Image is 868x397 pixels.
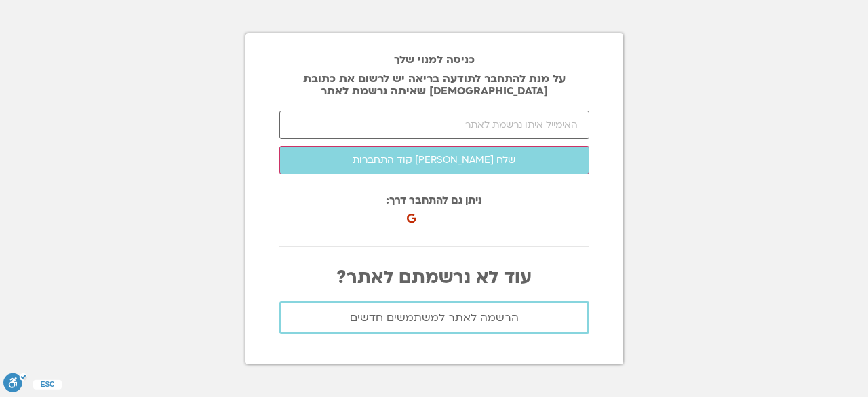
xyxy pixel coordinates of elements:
p: עוד לא נרשמתם לאתר? [279,267,589,288]
iframe: כפתור לכניסה באמצעות חשבון Google [410,199,558,229]
a: הרשמה לאתר למשתמשים חדשים [279,301,589,334]
button: שלח [PERSON_NAME] קוד התחברות [279,146,589,174]
span: הרשמה לאתר למשתמשים חדשים [350,311,519,324]
h2: כניסה למנוי שלך [279,54,589,66]
input: האימייל איתו נרשמת לאתר [279,111,589,139]
p: על מנת להתחבר לתודעה בריאה יש לרשום את כתובת [DEMOGRAPHIC_DATA] שאיתה נרשמת לאתר [279,73,589,97]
